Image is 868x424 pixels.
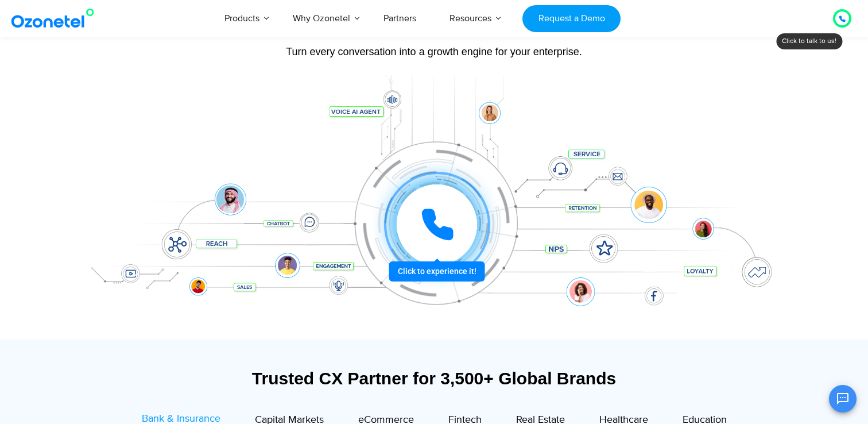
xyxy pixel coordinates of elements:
div: Trusted CX Partner for 3,500+ Global Brands [81,368,787,388]
button: Open chat [829,385,857,413]
a: Request a Demo [522,5,621,32]
div: Turn every conversation into a growth engine for your enterprise. [75,45,793,58]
